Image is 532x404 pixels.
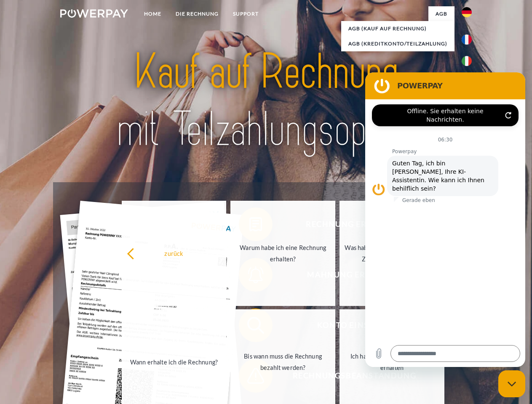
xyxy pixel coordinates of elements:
a: SUPPORT [226,6,266,21]
div: Wann erhalte ich die Rechnung? [127,356,222,367]
div: Ich habe nur eine Teillieferung erhalten [345,351,439,373]
img: logo-powerpay-white.svg [60,9,128,18]
img: it [462,56,472,66]
div: Warum habe ich eine Rechnung erhalten? [235,242,330,265]
a: Was habe ich noch offen, ist meine Zahlung eingegangen? [340,201,444,306]
a: AGB (Kauf auf Rechnung) [341,21,454,36]
img: de [462,7,472,17]
iframe: Schaltfläche zum Öffnen des Messaging-Fensters; Konversation läuft [498,370,525,397]
img: fr [462,35,472,45]
div: Bis wann muss die Rechnung bezahlt werden? [235,351,330,373]
div: Was habe ich noch offen, ist meine Zahlung eingegangen? [345,242,439,265]
a: AGB (Kreditkonto/Teilzahlung) [341,36,454,51]
a: agb [428,6,454,21]
iframe: Messaging-Fenster [365,72,525,367]
a: DIE RECHNUNG [168,6,226,21]
img: title-powerpay_de.svg [80,40,452,161]
a: Home [137,6,168,21]
div: zurück [127,247,222,259]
